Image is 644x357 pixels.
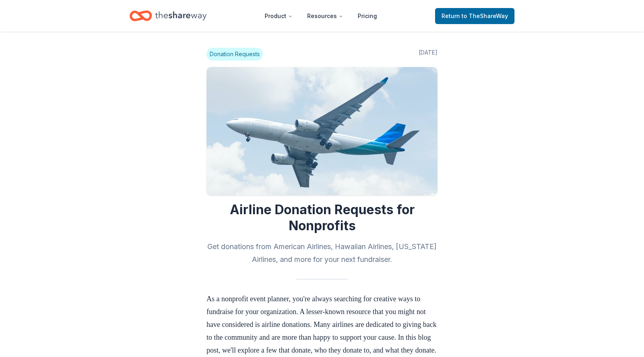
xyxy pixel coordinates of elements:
nav: Main [258,6,383,25]
h2: Get donations from American Airlines, Hawaiian Airlines, [US_STATE] Airlines, and more for your n... [207,240,437,266]
img: Image for Airline Donation Requests for Nonprofits [207,67,437,195]
span: to TheShareWay [462,12,508,19]
span: Donation Requests [207,48,263,61]
button: Resources [301,8,350,24]
a: Home [130,6,207,25]
a: Pricing [351,8,383,24]
button: Product [258,8,299,24]
span: [DATE] [419,48,437,61]
span: Return [441,11,508,21]
a: Returnto TheShareWay [435,8,514,24]
h1: Airline Donation Requests for Nonprofits [207,202,437,234]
